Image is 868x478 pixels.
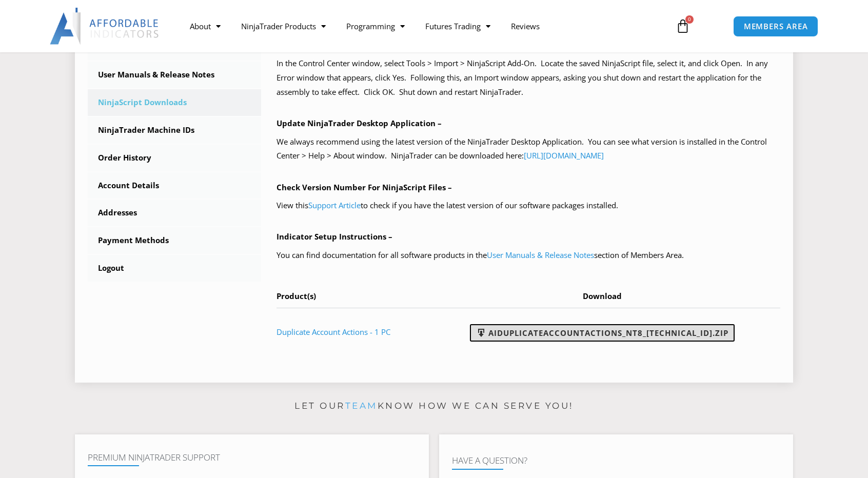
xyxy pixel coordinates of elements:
[277,248,781,263] p: You can find documentation for all software products in the section of Members Area.
[277,182,452,192] b: Check Version Number For NinjaScript Files –
[231,14,336,38] a: NinjaTrader Products
[180,14,231,38] a: About
[88,62,261,88] a: User Manuals & Release Notes
[180,14,664,38] nav: Menu
[277,56,781,99] p: In the Control Center window, select Tools > Import > NinjaScript Add-On. Locate the saved NinjaS...
[524,150,604,161] a: [URL][DOMAIN_NAME]
[50,8,160,45] img: LogoAI | Affordable Indicators – NinjaTrader
[470,324,735,342] a: AIDuplicateAccountActions_NT8_[TECHNICAL_ID].zip
[685,15,694,24] span: 0
[88,117,261,144] a: NinjaTrader Machine IDs
[277,118,442,128] b: Update NinjaTrader Desktop Application –
[277,291,316,301] span: Product(s)
[88,145,261,171] a: Order History
[277,231,392,242] b: Indicator Setup Instructions –
[415,14,501,38] a: Futures Trading
[88,172,261,199] a: Account Details
[660,11,705,41] a: 0
[583,291,622,301] span: Download
[88,227,261,254] a: Payment Methods
[308,200,361,210] a: Support Article
[733,16,819,37] a: MEMBERS AREA
[88,452,416,463] h4: Premium NinjaTrader Support
[744,23,808,30] span: MEMBERS AREA
[88,34,261,282] nav: Account pages
[277,327,390,337] a: Duplicate Account Actions - 1 PC
[75,398,793,414] p: Let our know how we can serve you!
[88,89,261,116] a: NinjaScript Downloads
[345,401,378,411] a: team
[501,14,550,38] a: Reviews
[336,14,415,38] a: Programming
[277,198,781,213] p: View this to check if you have the latest version of our software packages installed.
[277,135,781,164] p: We always recommend using the latest version of the NinjaTrader Desktop Application. You can see ...
[88,255,261,282] a: Logout
[487,250,594,260] a: User Manuals & Release Notes
[88,200,261,226] a: Addresses
[452,455,780,466] h4: Have A Question?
